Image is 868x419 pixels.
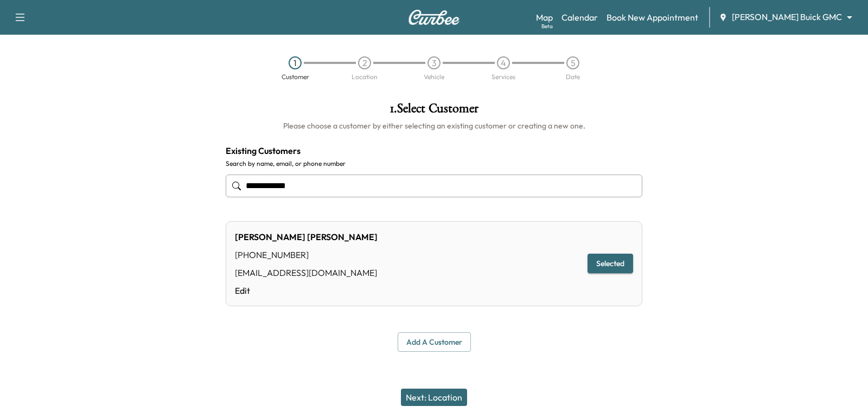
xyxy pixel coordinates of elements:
div: Services [492,74,515,80]
div: Location [352,74,378,80]
span: [PERSON_NAME] Buick GMC [732,11,842,23]
div: [PERSON_NAME] [PERSON_NAME] [235,230,378,243]
h1: 1 . Select Customer [226,102,642,120]
div: 4 [497,56,510,69]
div: Customer [282,74,309,80]
a: Edit [235,284,378,297]
button: Add a customer [398,332,471,352]
div: Vehicle [424,74,444,80]
div: 5 [566,56,579,69]
h6: Please choose a customer by either selecting an existing customer or creating a new one. [226,120,642,131]
label: Search by name, email, or phone number [226,159,642,168]
div: Beta [541,22,553,30]
div: [EMAIL_ADDRESS][DOMAIN_NAME] [235,266,378,279]
div: 1 [289,56,302,69]
a: Calendar [561,11,598,24]
a: Book New Appointment [607,11,698,24]
a: MapBeta [536,11,553,24]
div: 3 [427,56,441,69]
div: Date [566,74,580,80]
button: Selected [588,254,633,274]
img: Curbee Logo [408,10,460,25]
div: [PHONE_NUMBER] [235,248,378,261]
h4: Existing Customers [226,144,642,157]
div: 2 [358,56,371,69]
button: Next: Location [401,389,467,406]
